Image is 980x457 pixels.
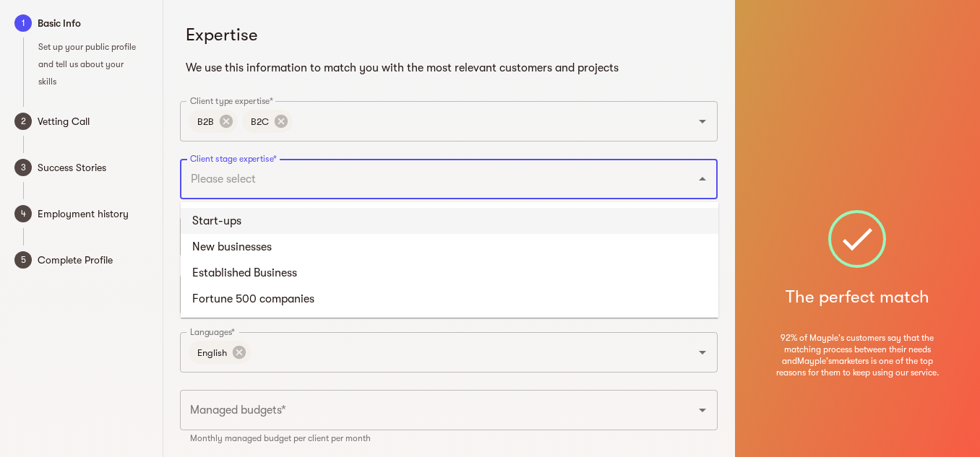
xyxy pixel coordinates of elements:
span: Set up your public profile and tell us about your skills [38,42,136,87]
button: Open [692,342,713,362]
text: 3 [21,162,26,173]
li: Fortune 500 companies [181,286,718,312]
span: Success Stories [38,159,148,176]
text: 2 [21,116,26,126]
h5: The perfect match [786,285,929,308]
span: Complete Profile [38,251,148,269]
div: B2C [242,110,293,133]
input: Please select [186,396,671,424]
span: English [189,346,236,360]
button: Open [692,400,713,420]
span: B2B [189,115,223,129]
li: Established Business [181,260,718,286]
span: Employment history [38,205,148,222]
div: B2B [189,110,238,133]
h6: We use this information to match you with the most relevant customers and projects [186,58,712,78]
h5: Expertise [186,23,712,46]
button: Close [692,169,713,189]
span: B2C [242,115,278,129]
li: Start-ups [181,208,718,234]
input: Please select [186,165,671,193]
iframe: Chat Widget [720,290,980,457]
text: 4 [21,209,26,219]
span: Basic Info [38,14,148,32]
text: 1 [22,18,25,28]
li: New businesses [181,234,718,260]
span: Vetting Call [38,113,148,130]
text: 5 [21,255,26,265]
p: Monthly managed budget per client per month [190,432,708,444]
div: English [189,341,251,364]
button: Open [692,111,713,131]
